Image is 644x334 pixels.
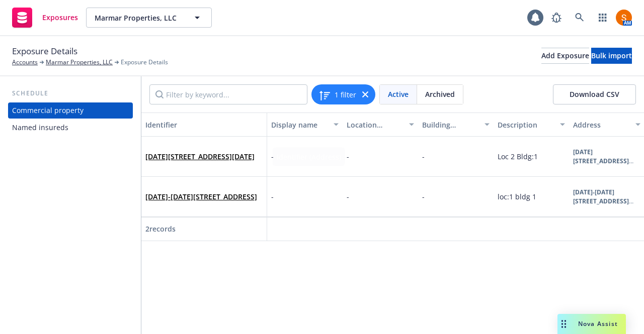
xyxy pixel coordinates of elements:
a: Exposures [8,4,82,32]
button: Marmar Properties, LLC [86,8,212,28]
span: Nova Assist [578,319,618,328]
a: Search [570,8,590,28]
span: Loc 2 Bldg:1 [498,152,538,161]
a: [DATE][STREET_ADDRESS][DATE] [145,152,255,161]
span: - [347,152,349,161]
span: - [422,192,425,201]
span: - [271,191,274,202]
button: Download CSV [553,84,636,104]
button: Add Exposure [541,48,589,64]
button: Building number [418,113,494,137]
span: Active [388,89,409,99]
img: photo [616,10,632,26]
span: [DATE][STREET_ADDRESS][DATE] [145,151,255,162]
div: Bulk import [591,48,632,63]
button: Location number [343,113,418,137]
input: Filter by keyword... [149,84,307,104]
span: [DATE]-[DATE][STREET_ADDRESS] [145,191,257,202]
button: Display name [267,113,343,137]
div: Location number [347,120,403,130]
span: Archived [425,89,455,99]
div: Schedule [8,88,133,98]
a: Report a Bug [546,8,567,28]
div: Named insureds [12,120,68,136]
div: Drag to move [557,314,570,334]
div: Identifier [145,120,263,130]
span: 2 records [145,224,176,234]
div: Display name [271,120,328,130]
b: [DATE][STREET_ADDRESS][DATE] [573,148,633,174]
a: [DATE]-[DATE][STREET_ADDRESS] [145,192,257,201]
button: Description [494,113,569,137]
button: Identifier [141,113,267,137]
a: Commercial property [8,102,133,119]
span: Exposure Details [121,58,168,67]
a: Switch app [593,8,613,28]
span: - [347,192,349,201]
a: Named insureds [8,120,133,136]
span: Exposures [42,14,78,22]
span: Exposure Details [12,45,77,58]
div: Address [573,120,629,130]
div: Commercial property [12,102,84,119]
div: Add Exposure [541,48,589,63]
button: Bulk import [591,48,632,64]
div: Description [498,120,554,130]
span: Marmar Properties, LLC [95,13,182,23]
a: Accounts [12,58,38,67]
a: Marmar Properties, LLC [46,58,113,67]
div: Building number [422,120,478,130]
button: Nova Assist [557,314,626,334]
span: loc:1 bldg 1 [498,192,536,201]
span: 1 filter [335,89,356,100]
span: - [422,152,425,161]
b: [DATE]-[DATE][STREET_ADDRESS] [573,188,633,205]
